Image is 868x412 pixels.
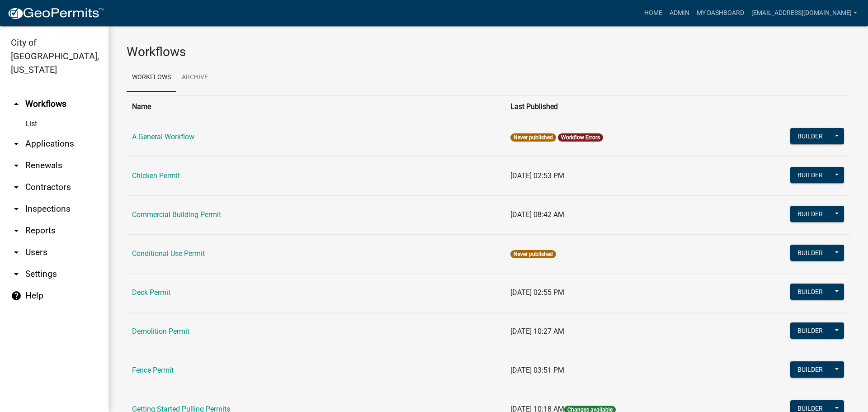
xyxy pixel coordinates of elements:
[176,63,213,92] a: Archive
[11,204,22,214] i: arrow_drop_down
[11,290,22,301] i: help
[11,99,22,109] i: arrow_drop_up
[748,5,861,22] a: [EMAIL_ADDRESS][DOMAIN_NAME]
[641,5,666,22] a: Home
[510,133,556,142] span: Never published
[132,249,205,258] a: Conditional Use Permit
[790,284,830,300] button: Builder
[11,182,22,193] i: arrow_drop_down
[127,95,505,118] th: Name
[127,44,850,60] h3: Workflows
[11,269,22,279] i: arrow_drop_down
[790,167,830,183] button: Builder
[790,322,830,339] button: Builder
[666,5,693,22] a: Admin
[11,138,22,149] i: arrow_drop_down
[132,366,174,374] a: Fence Permit
[132,210,221,219] a: Commercial Building Permit
[790,245,830,261] button: Builder
[510,366,564,374] span: [DATE] 03:51 PM
[561,134,600,141] a: Workflow Errors
[790,361,830,378] button: Builder
[11,225,22,236] i: arrow_drop_down
[693,5,748,22] a: My Dashboard
[127,63,176,92] a: Workflows
[505,95,726,118] th: Last Published
[510,250,556,258] span: Never published
[132,133,194,141] a: A General Workflow
[132,288,170,297] a: Deck Permit
[790,128,830,144] button: Builder
[510,327,564,336] span: [DATE] 10:27 AM
[510,210,564,219] span: [DATE] 08:42 AM
[790,206,830,222] button: Builder
[132,327,189,336] a: Demolition Permit
[132,171,180,180] a: Chicken Permit
[510,288,564,297] span: [DATE] 02:55 PM
[11,247,22,258] i: arrow_drop_down
[510,171,564,180] span: [DATE] 02:53 PM
[11,160,22,171] i: arrow_drop_down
